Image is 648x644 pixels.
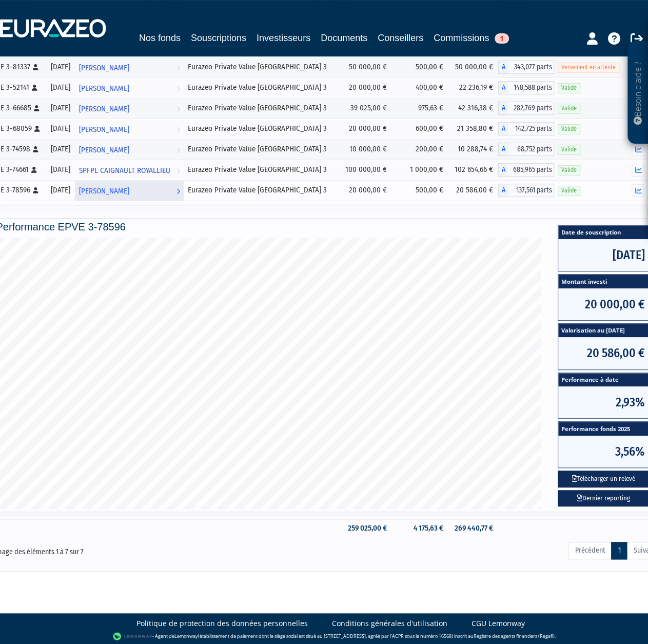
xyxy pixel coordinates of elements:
[495,33,509,44] span: 1
[32,85,37,91] i: [Français] Personne physique
[498,143,508,156] span: A
[498,184,508,197] span: A
[508,163,554,177] span: 685,965 parts
[321,31,367,45] a: Documents
[434,31,509,45] a: Commissions1
[339,77,392,98] td: 20 000,00 €
[187,82,335,93] div: Eurazeo Private Value [GEOGRAPHIC_DATA] 3
[448,139,498,160] td: 10 288,74 €
[75,98,184,119] a: [PERSON_NAME]
[75,160,184,180] a: SPFPL CAIGNAULT ROYALLIEU
[498,122,554,135] div: A - Eurazeo Private Value Europe 3
[448,160,498,180] td: 102 654,66 €
[191,31,246,47] a: Souscriptions
[508,184,554,197] span: 137,561 parts
[50,123,71,134] div: [DATE]
[448,98,498,119] td: 42 316,38 €
[75,119,184,139] a: [PERSON_NAME]
[448,57,498,77] td: 50 000,00 €
[498,184,554,197] div: A - Eurazeo Private Value Europe 3
[558,83,580,93] span: Valide
[498,61,508,74] span: A
[75,180,184,201] a: [PERSON_NAME]
[33,146,38,152] i: [Français] Personne physique
[176,120,180,139] i: Voir l'investisseur
[558,186,580,196] span: Valide
[508,61,554,74] span: 343,077 parts
[508,102,554,115] span: 282,769 parts
[498,81,508,94] span: A
[187,62,335,72] div: Eurazeo Private Value [GEOGRAPHIC_DATA] 3
[339,160,392,180] td: 100 000,00 €
[33,187,38,193] i: [Français] Personne physique
[339,98,392,119] td: 39 025,00 €
[392,98,448,119] td: 975,63 €
[392,180,448,201] td: 500,00 €
[339,180,392,201] td: 20 000,00 €
[498,102,554,115] div: A - Eurazeo Private Value Europe 3
[113,631,152,641] img: logo-lemonway.png
[339,57,392,77] td: 50 000,00 €
[79,141,129,160] span: [PERSON_NAME]
[474,632,555,639] a: Registre des agents financiers (Regafi)
[33,64,38,70] i: [Français] Personne physique
[187,123,335,134] div: Eurazeo Private Value [GEOGRAPHIC_DATA] 3
[392,519,448,537] td: 4 175,63 €
[79,120,129,139] span: [PERSON_NAME]
[558,124,580,134] span: Valide
[339,519,392,537] td: 259 025,00 €
[498,122,508,135] span: A
[139,31,181,45] a: Nos fonds
[498,81,554,94] div: A - Eurazeo Private Value Europe 3
[392,119,448,139] td: 600,00 €
[339,119,392,139] td: 20 000,00 €
[75,77,184,98] a: [PERSON_NAME]
[75,139,184,160] a: [PERSON_NAME]
[392,160,448,180] td: 1 000,00 €
[498,163,508,177] span: A
[50,82,71,93] div: [DATE]
[10,631,638,641] div: - Agent de (établissement de paiement dont le siège social est situé au [STREET_ADDRESS], agréé p...
[176,161,180,180] i: Voir l'investisseur
[392,77,448,98] td: 400,00 €
[50,164,71,175] div: [DATE]
[79,58,129,77] span: [PERSON_NAME]
[498,102,508,115] span: A
[50,185,71,196] div: [DATE]
[176,141,180,160] i: Voir l'investisseur
[79,79,129,98] span: [PERSON_NAME]
[558,145,580,154] span: Valide
[50,62,71,72] div: [DATE]
[392,139,448,160] td: 200,00 €
[332,618,447,629] a: Conditions générales d'utilisation
[448,519,498,537] td: 269 440,77 €
[31,167,37,173] i: [Français] Personne physique
[378,31,423,45] a: Conseillers
[34,105,40,111] i: [Français] Personne physique
[75,57,184,77] a: [PERSON_NAME]
[50,103,71,113] div: [DATE]
[176,79,180,98] i: Voir l'investisseur
[187,103,335,113] div: Eurazeo Private Value [GEOGRAPHIC_DATA] 3
[174,632,198,639] a: Lemonway
[187,164,335,175] div: Eurazeo Private Value [GEOGRAPHIC_DATA] 3
[136,618,308,629] a: Politique de protection des données personnelles
[79,161,170,180] span: SPFPL CAIGNAULT ROYALLIEU
[176,58,180,77] i: Voir l'investisseur
[448,119,498,139] td: 21 358,80 €
[176,182,180,201] i: Voir l'investisseur
[498,163,554,177] div: A - Eurazeo Private Value Europe 3
[558,104,580,113] span: Valide
[448,180,498,201] td: 20 586,00 €
[448,77,498,98] td: 22 236,19 €
[392,57,448,77] td: 500,00 €
[508,143,554,156] span: 68,752 parts
[79,182,129,201] span: [PERSON_NAME]
[611,542,627,559] a: 1
[508,81,554,94] span: 148,588 parts
[472,618,525,629] a: CGU Lemonway
[176,100,180,119] i: Voir l'investisseur
[558,63,619,72] span: Versement en attente
[508,122,554,135] span: 142,725 parts
[187,144,335,154] div: Eurazeo Private Value [GEOGRAPHIC_DATA] 3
